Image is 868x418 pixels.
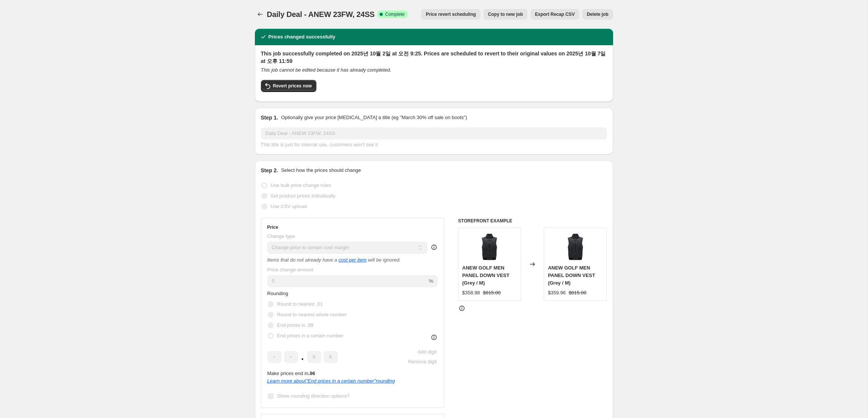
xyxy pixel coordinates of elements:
span: Rounding [267,291,288,296]
input: ﹡ [307,351,321,363]
i: Learn more about " End prices in a certain number " rounding [267,378,395,384]
span: Daily Deal - ANEW 23FW, 24SS [267,10,375,18]
span: Make prices end in [267,371,315,376]
span: Use bulk price change rules [271,182,331,188]
span: Round to nearest .01 [277,301,323,307]
button: Delete job [582,9,613,20]
span: Use CSV upload [271,204,307,209]
p: Optionally give your price [MEDICAL_DATA] a title (eg "March 30% off sale on boots") [281,114,467,121]
span: ANEW GOLF MEN PANEL DOWN VEST (Grey / M) [548,265,595,286]
input: 50 [267,275,428,287]
button: Revert prices now [261,80,316,92]
span: Revert prices now [273,83,312,89]
span: Complete [385,11,404,17]
span: This title is just for internal use, customers won't see it [261,142,378,147]
h3: Price [267,224,278,230]
div: help [430,243,438,251]
button: Copy to new job [483,9,528,20]
span: Copy to new job [488,11,523,17]
h2: Prices changed successfully [268,33,336,41]
span: End prices in .99 [277,322,314,328]
span: ANEW GOLF MEN PANEL DOWN VEST (Grey / M) [462,265,509,286]
span: Round to nearest whole number [277,312,347,317]
a: cost per item [339,257,367,263]
span: End prices in a certain number [277,333,344,338]
span: Export Recap CSV [535,11,575,17]
div: $358.98 [462,289,480,297]
span: Price change amount [267,267,314,273]
span: Change type [267,233,295,239]
span: Show rounding direction options? [277,393,350,399]
span: . [301,351,305,363]
button: Export Recap CSV [531,9,579,20]
img: ANEWGOLF2023FWMEN_SPANELDOWNVEST_1_80x.jpg [474,232,505,262]
button: Price revert scheduling [421,9,480,20]
span: Price revert scheduling [426,11,476,17]
h6: STOREFRONT EXAMPLE [458,218,607,224]
a: Learn more about"End prices in a certain number"rounding [267,378,395,384]
input: 30% off holiday sale [261,127,607,139]
b: .96 [308,371,315,376]
span: Set product prices individually [271,193,336,199]
p: Select how the prices should change [281,167,361,174]
h2: This job successfully completed on 2025년 10월 2일 at 오전 9:25. Prices are scheduled to revert to the... [261,50,607,65]
h2: Step 2. [261,167,278,174]
span: Delete job [587,11,608,17]
div: $359.96 [548,289,566,297]
input: ﹡ [324,351,338,363]
strike: $815.00 [483,289,501,297]
strike: $815.00 [569,289,586,297]
input: ﹡ [284,351,298,363]
i: will be ignored. [368,257,401,263]
img: ANEWGOLF2023FWMEN_SPANELDOWNVEST_1_80x.jpg [560,232,590,262]
i: Items that do not already have a [267,257,337,263]
input: ﹡ [267,351,282,363]
h2: Step 1. [261,114,278,121]
i: This job cannot be edited because it has already completed. [261,67,391,73]
span: % [429,278,433,284]
button: Price change jobs [255,9,265,20]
